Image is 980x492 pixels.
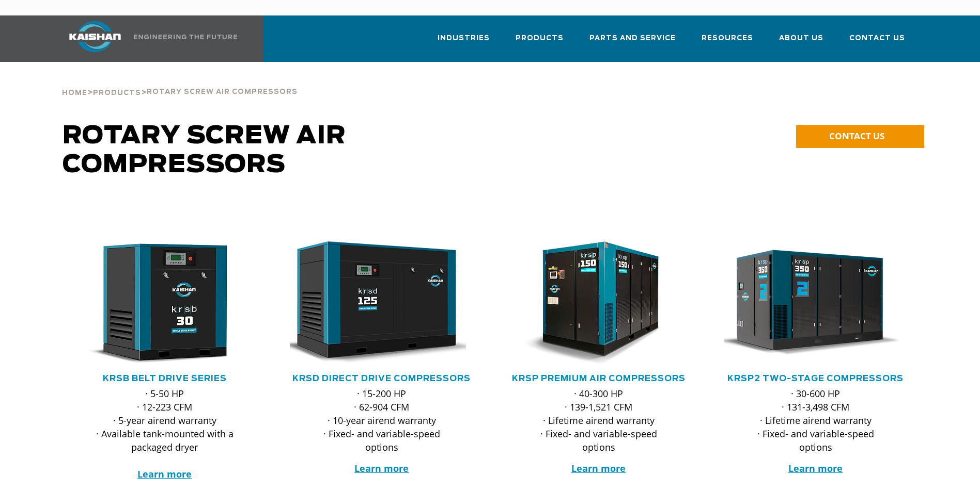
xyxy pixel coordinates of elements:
p: · 5-50 HP · 12-223 CFM · 5-year airend warranty · Available tank-mounted with a packaged dryer [94,387,236,481]
a: Learn more [137,468,192,480]
p: · 15-200 HP · 62-904 CFM · 10-year airend warranty · Fixed- and variable-speed options [310,387,453,454]
span: CONTACT US [829,130,884,142]
img: Engineering the future [134,35,237,39]
p: · 30-600 HP · 131-3,498 CFM · Lifetime airend warranty · Fixed- and variable-speed options [744,387,887,454]
a: Products [516,25,564,60]
a: Industries [438,25,490,60]
a: Products [93,88,141,97]
a: CONTACT US [796,125,924,148]
span: About Us [779,32,823,44]
a: Learn more [571,462,626,474]
span: Rotary Screw Air Compressors [147,89,298,95]
img: krsp150 [499,241,683,365]
span: Products [516,32,564,44]
a: Parts and Service [589,25,676,60]
img: krsd125 [282,241,466,365]
span: Contact Us [849,32,905,44]
p: · 40-300 HP · 139-1,521 CFM · Lifetime airend warranty · Fixed- and variable-speed options [527,387,670,454]
a: About Us [779,25,823,60]
div: krsb30 [73,241,257,365]
span: Home [62,90,87,96]
a: Learn more [354,462,409,474]
span: Parts and Service [589,32,676,44]
a: KRSP Premium Air Compressors [512,374,686,383]
a: KRSB Belt Drive Series [103,374,227,383]
img: krsp350 [716,241,900,365]
a: Home [62,88,87,97]
div: krsp350 [724,241,908,365]
div: > > [62,62,298,101]
a: Kaishan USA [56,15,239,62]
a: Contact Us [849,25,905,60]
span: Resources [702,32,753,44]
img: kaishan logo [56,21,134,52]
img: krsb30 [65,241,249,365]
div: krsd125 [290,241,474,365]
a: Learn more [788,462,843,474]
div: krsp150 [507,241,691,365]
span: Industries [438,32,490,44]
span: Products [93,90,141,96]
a: KRSD Direct Drive Compressors [292,374,471,383]
a: KRSP2 Two-Stage Compressors [727,374,904,383]
a: Resources [702,25,753,60]
span: Rotary Screw Air Compressors [63,124,346,177]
